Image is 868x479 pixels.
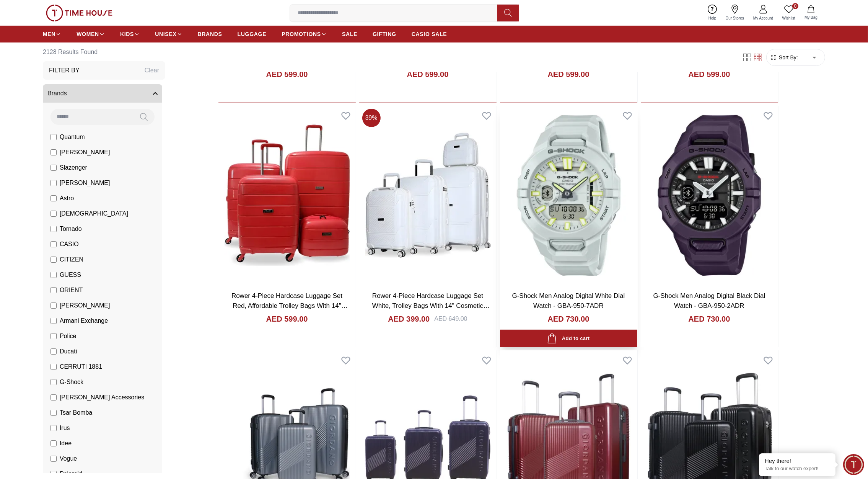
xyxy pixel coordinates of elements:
h4: AED 399.00 [388,314,430,324]
div: Hey there! [765,457,830,465]
span: [PERSON_NAME] [60,301,110,310]
span: Astro [60,194,74,203]
input: CASIO [50,241,57,247]
span: Brands [47,89,67,98]
img: ... [46,5,112,21]
span: 0 [792,3,798,9]
span: SALE [342,30,357,38]
span: WOMEN [77,30,99,38]
input: [PERSON_NAME] [50,149,57,155]
a: G-Shock Men Analog Digital White Dial Watch - GBA-950-7ADR [512,292,625,309]
a: SALE [342,27,357,41]
span: ORIENT [60,286,83,295]
a: KIDS [120,27,140,41]
a: Rower 4-Piece Hardcase Luggage Set White, Trolley Bags With 14" Cosmetic Box WM4.White [372,292,490,319]
a: UNISEX [155,27,182,41]
input: Armani Exchange [50,318,57,324]
span: Police [60,332,77,341]
span: GUESS [60,270,81,280]
span: My Account [750,15,776,21]
span: [DEMOGRAPHIC_DATA] [60,209,128,218]
span: Tsar Bomba [60,408,92,417]
h4: AED 599.00 [407,69,449,80]
input: Ducati [50,348,57,355]
img: G-Shock Men Analog Digital White Dial Watch - GBA-950-7ADR [500,106,637,285]
input: GUESS [50,272,57,278]
span: CASIO [60,240,79,249]
span: Help [705,15,720,21]
input: Slazenger [50,165,57,171]
input: [DEMOGRAPHIC_DATA] [50,211,57,217]
a: PROMOTIONS [282,27,327,41]
img: G-Shock Men Analog Digital Black Dial Watch - GBA-950-2ADR [641,106,778,285]
input: Astro [50,195,57,201]
span: MEN [43,30,55,38]
span: CITIZEN [60,255,83,264]
span: Our Stores [723,15,747,21]
input: Vogue [50,456,57,462]
button: Add to cart [500,330,637,348]
button: Brands [43,84,162,103]
span: CERRUTI 1881 [60,362,102,371]
a: LUGGAGE [238,27,267,41]
span: 39 % [362,109,381,127]
a: G-Shock Men Analog Digital Black Dial Watch - GBA-950-2ADR [653,292,765,309]
a: MEN [43,27,61,41]
span: Tornado [60,224,82,234]
span: Armani Exchange [60,316,108,325]
h4: AED 599.00 [548,69,590,80]
div: Clear [145,66,159,75]
span: GIFTING [373,30,396,38]
span: Idee [60,439,72,448]
span: [PERSON_NAME] [60,148,110,157]
span: Quantum [60,132,85,142]
button: Sort By: [770,54,798,61]
img: Rower 4-Piece Hardcase Luggage Set Red, Affordable Trolley Bags With 14" Cosmetic Box IN4.Red [218,106,356,285]
span: KIDS [120,30,134,38]
input: Police [50,333,57,339]
a: WOMEN [77,27,105,41]
button: My Bag [800,4,822,22]
span: UNISEX [155,30,176,38]
div: Chat Widget [843,454,864,475]
h4: AED 599.00 [689,69,730,80]
input: [PERSON_NAME] Accessories [50,394,57,401]
a: GIFTING [373,27,396,41]
span: G-Shock [60,378,83,387]
span: [PERSON_NAME] [60,178,110,188]
a: 0Wishlist [778,3,800,23]
input: G-Shock [50,379,57,385]
span: Vogue [60,454,77,463]
input: Tornado [50,226,57,232]
span: LUGGAGE [238,30,267,38]
a: CASIO SALE [412,27,447,41]
input: ORIENT [50,287,57,293]
a: BRANDS [198,27,222,41]
span: Polaroid [60,469,82,479]
h4: AED 599.00 [266,69,308,80]
h4: AED 599.00 [266,314,308,324]
h4: AED 730.00 [689,314,730,324]
h3: Filter By [49,66,80,75]
span: Slazenger [60,163,87,172]
img: Rower 4-Piece Hardcase Luggage Set White, Trolley Bags With 14" Cosmetic Box WM4.White [359,106,497,285]
h6: 2128 Results Found [43,43,165,61]
span: Irus [60,423,70,433]
p: Talk to our watch expert! [765,466,830,472]
h4: AED 730.00 [548,314,590,324]
div: Add to cart [547,334,590,344]
span: Wishlist [779,15,798,21]
input: [PERSON_NAME] [50,302,57,309]
div: AED 649.00 [434,314,467,324]
span: CASIO SALE [412,30,447,38]
a: Help [704,3,721,23]
input: CITIZEN [50,257,57,263]
span: BRANDS [198,30,222,38]
input: CERRUTI 1881 [50,364,57,370]
span: My Bag [801,15,821,20]
a: Rower 4-Piece Hardcase Luggage Set Red, Affordable Trolley Bags With 14" Cosmetic Box [DOMAIN_NAME] [231,292,348,319]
